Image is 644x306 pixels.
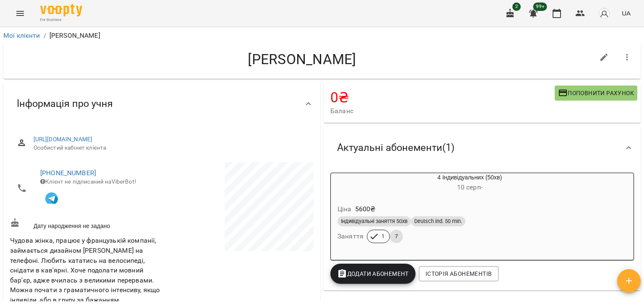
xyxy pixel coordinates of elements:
button: Історія абонементів [419,266,499,281]
h6: Ціна [338,203,352,215]
span: Deutsch ind. 50 min. [411,218,465,225]
p: [PERSON_NAME] [49,31,100,41]
h4: 0 ₴ [330,89,555,106]
button: Клієнт підписаний на VooptyBot [40,186,63,209]
span: Баланс [330,106,555,116]
img: avatar_s.png [598,8,610,19]
button: Menu [10,3,30,23]
div: Актуальні абонементи(1) [324,126,641,169]
span: Чудова жінка, працює у французькій компанії, займається дизайном [PERSON_NAME] на телефоні. Любит... [10,236,160,303]
img: Telegram [45,192,58,205]
h6: Заняття [338,231,364,242]
span: UA [622,9,631,18]
span: 7 [390,233,403,240]
a: [PHONE_NUMBER] [40,169,96,177]
p: 5600 ₴ [355,204,376,214]
button: Поповнити рахунок [555,86,637,101]
span: Актуальні абонементи ( 1 ) [337,141,454,154]
div: 4 Індивідуальних (50хв) [331,173,608,193]
span: Клієнт не підписаний на ViberBot! [40,178,136,185]
span: 1 [377,233,390,240]
h4: [PERSON_NAME] [10,51,594,68]
span: Індивідуальні заняття 50хв [338,218,411,225]
button: 4 Індивідуальних (50хв)10 серп- Ціна5600₴Індивідуальні заняття 50хвDeutsch ind. 50 min.Заняття17 [331,173,608,253]
span: Інформація про учня [17,97,113,110]
span: For Business [40,17,82,23]
button: UA [618,5,634,21]
span: Історія абонементів [426,269,492,279]
div: Інформація про учня [3,82,320,125]
nav: breadcrumb [3,31,641,41]
span: Поповнити рахунок [558,88,634,98]
a: Мої клієнти [3,31,40,39]
img: Voopty Logo [40,4,82,16]
div: Дату народження не задано [8,216,162,232]
span: 10 серп - [457,183,483,191]
span: 2 [512,3,521,11]
a: [URL][DOMAIN_NAME] [34,136,93,143]
button: Додати Абонемент [330,264,415,284]
span: Додати Абонемент [337,269,409,279]
li: / [44,31,46,41]
span: 99+ [533,3,547,11]
span: Особистий кабінет клієнта [34,144,307,152]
